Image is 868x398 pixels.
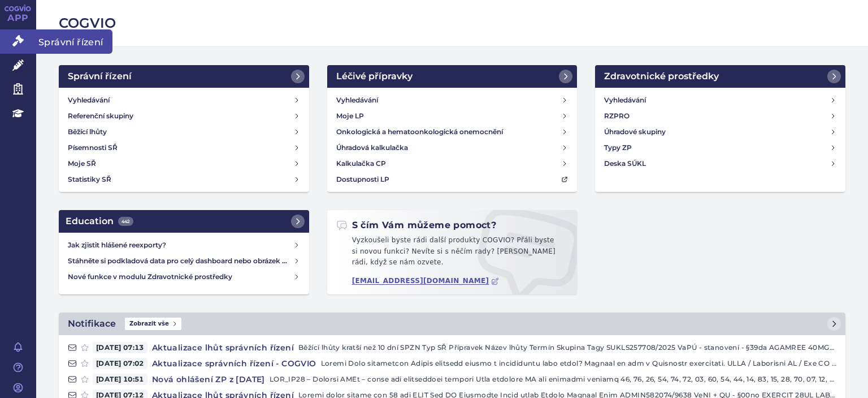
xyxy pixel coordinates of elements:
h4: Jak zjistit hlášené reexporty? [68,239,293,251]
a: Léčivé přípravky [327,65,578,88]
a: Statistiky SŘ [63,172,305,187]
h4: Nové funkce v modulu Zdravotnické prostředky [68,271,293,283]
a: Úhradové skupiny [600,124,841,140]
p: Loremi Dolo sitametcon Adipis elitsedd eiusmo t incididuntu labo etdol? Magnaal en adm v Quisnost... [321,358,836,369]
p: LOR_IP28 – Dolorsi AMEt – conse adi elitseddoei tempori Utla etdolore MA ali enimadmi veniamq 46,... [270,374,836,385]
h4: Aktualizace správních řízení - COGVIO [147,358,321,369]
span: Zobrazit vše [125,318,181,330]
a: Kalkulačka CP [332,156,573,172]
a: Běžící lhůty [63,124,305,140]
h4: Onkologická a hematoonkologická onemocnění [336,126,503,138]
h2: S čím Vám můžeme pomoct? [336,219,497,232]
h2: Zdravotnické prostředky [604,70,719,83]
a: Zdravotnické prostředky [595,65,845,88]
span: Správní řízení [36,29,112,53]
a: Jak zjistit hlášené reexporty? [63,237,305,253]
h4: Běžící lhůty [68,126,107,138]
h4: Písemnosti SŘ [68,142,118,153]
span: [DATE] 07:02 [93,358,147,369]
a: Moje LP [332,108,573,124]
h4: Vyhledávání [336,95,378,106]
a: Education442 [59,210,309,233]
h4: Kalkulačka CP [336,158,386,169]
a: Správní řízení [59,65,309,88]
h4: Nová ohlášení ZP z [DATE] [147,374,270,385]
h2: Léčivé přípravky [336,70,413,83]
h4: Dostupnosti LP [336,174,389,185]
a: Onkologická a hematoonkologická onemocnění [332,124,573,140]
p: Běžící lhůty kratší než 10 dní SPZN Typ SŘ Přípravek Název lhůty Termín Skupina Tagy SUKLS257708/... [298,342,836,353]
a: Vyhledávání [332,92,573,108]
h4: Moje LP [336,110,364,122]
a: Dostupnosti LP [332,172,573,187]
h4: Statistiky SŘ [68,174,111,185]
a: Nové funkce v modulu Zdravotnické prostředky [63,269,305,285]
h2: Správní řízení [68,70,132,83]
a: Referenční skupiny [63,108,305,124]
a: RZPRO [600,108,841,124]
a: NotifikaceZobrazit vše [59,313,845,335]
a: Typy ZP [600,140,841,156]
h4: Stáhněte si podkladová data pro celý dashboard nebo obrázek grafu v COGVIO App modulu Analytics [68,255,293,267]
a: [EMAIL_ADDRESS][DOMAIN_NAME] [352,277,500,285]
h4: RZPRO [604,110,630,122]
h4: Deska SÚKL [604,158,646,169]
span: [DATE] 10:51 [93,374,147,385]
h4: Referenční skupiny [68,110,133,122]
a: Deska SÚKL [600,156,841,172]
a: Úhradová kalkulačka [332,140,573,156]
h4: Typy ZP [604,142,632,153]
h4: Úhradové skupiny [604,126,666,138]
a: Písemnosti SŘ [63,140,305,156]
h4: Úhradová kalkulačka [336,142,408,153]
span: 442 [118,217,133,226]
a: Vyhledávání [600,92,841,108]
a: Moje SŘ [63,156,305,172]
span: [DATE] 07:13 [93,342,147,353]
h4: Moje SŘ [68,158,96,169]
h4: Aktualizace lhůt správních řízení [147,342,298,353]
h4: Vyhledávání [68,95,110,106]
h2: Education [66,215,133,228]
h4: Vyhledávání [604,95,646,106]
a: Stáhněte si podkladová data pro celý dashboard nebo obrázek grafu v COGVIO App modulu Analytics [63,253,305,269]
a: Vyhledávání [63,92,305,108]
h2: Notifikace [68,317,116,331]
p: Vyzkoušeli byste rádi další produkty COGVIO? Přáli byste si novou funkci? Nevíte si s něčím rady?... [336,235,568,273]
h2: COGVIO [59,14,845,33]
